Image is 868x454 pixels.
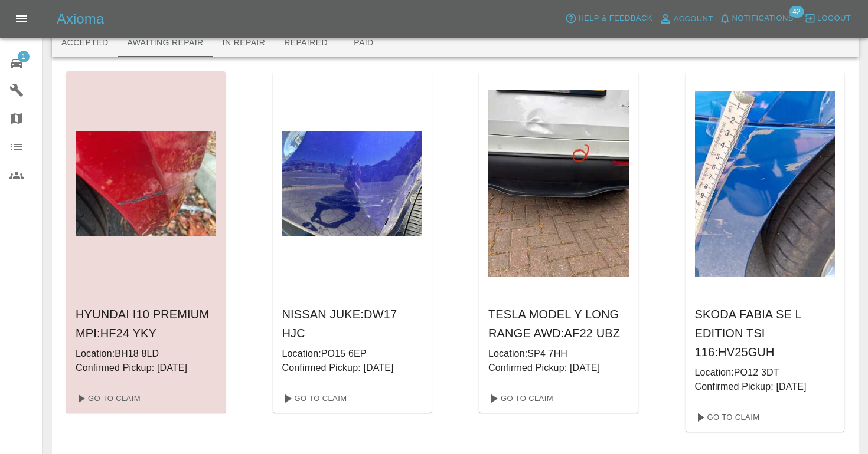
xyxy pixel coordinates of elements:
[278,389,350,408] a: Go To Claim
[690,408,763,427] a: Go To Claim
[655,9,716,28] a: Account
[484,389,556,408] a: Go To Claim
[282,347,423,361] p: Location: PO15 6EP
[57,9,104,28] h5: Axioma
[674,12,713,26] span: Account
[282,361,423,375] p: Confirmed Pickup: [DATE]
[118,29,213,57] button: Awaiting Repair
[695,366,836,380] p: Location: PO12 3DT
[76,347,216,361] p: Location: BH18 8LD
[337,29,390,57] button: Paid
[488,347,629,361] p: Location: SP4 7HH
[789,6,804,18] span: 42
[282,305,423,343] h6: NISSAN JUKE : DW17 HJC
[695,380,836,394] p: Confirmed Pickup: [DATE]
[578,12,652,25] span: Help & Feedback
[52,29,118,57] button: Accepted
[71,389,143,408] a: Go To Claim
[488,361,629,375] p: Confirmed Pickup: [DATE]
[18,51,30,62] span: 1
[7,5,35,33] button: Open drawer
[76,305,216,343] h6: HYUNDAI I10 PREMIUM MPI : HF24 YKY
[488,305,629,343] h6: TESLA MODEL Y LONG RANGE AWD : AF22 UBZ
[76,361,216,375] p: Confirmed Pickup: [DATE]
[732,12,794,25] span: Notifications
[695,305,836,361] h6: SKODA FABIA SE L EDITION TSI 116 : HV25GUH
[716,9,797,28] button: Notifications
[817,12,851,25] span: Logout
[275,29,337,57] button: Repaired
[801,9,854,28] button: Logout
[213,29,275,57] button: In Repair
[562,9,655,28] button: Help & Feedback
